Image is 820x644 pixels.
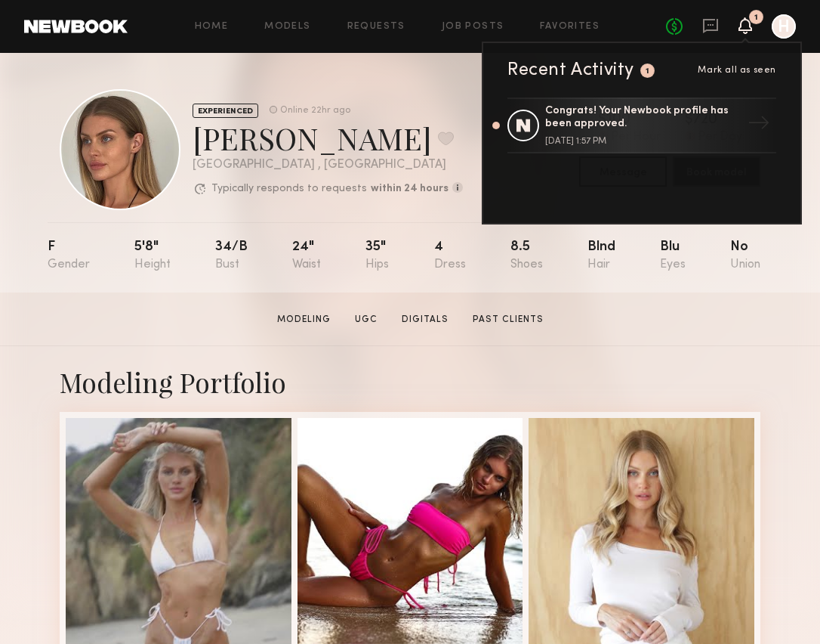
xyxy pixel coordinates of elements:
div: 24" [292,240,321,271]
div: 8.5 [510,240,543,271]
div: [DATE] 1:57 PM [545,137,741,146]
a: Home [195,22,229,32]
a: Congrats! Your Newbook profile has been approved.[DATE] 1:57 PM→ [507,98,776,153]
div: [GEOGRAPHIC_DATA] , [GEOGRAPHIC_DATA] [193,159,463,172]
a: Digitals [396,313,455,327]
div: F [48,240,90,271]
p: Typically responds to requests [211,184,367,194]
div: 1 [646,67,650,76]
div: Blu [660,240,686,271]
div: [PERSON_NAME] [193,118,463,158]
div: Online 22hr ago [280,106,350,116]
a: Models [264,22,310,32]
span: Mark all as seen [698,66,776,75]
b: within 24 hours [371,184,449,194]
a: Modeling [271,313,337,327]
div: Modeling Portfolio [60,364,760,400]
div: 1 [754,14,758,22]
a: H [772,14,796,39]
a: UGC [349,313,384,327]
div: Congrats! Your Newbook profile has been approved. [545,105,741,131]
a: Favorites [540,22,600,32]
div: 4 [434,240,466,271]
a: Requests [347,22,405,32]
div: Blnd [587,240,615,271]
div: → [741,106,776,145]
div: EXPERIENCED [193,104,258,118]
a: Job Posts [442,22,504,32]
div: 34/b [215,240,248,271]
div: 35" [365,240,389,271]
a: Past Clients [467,313,550,327]
div: No [730,240,760,271]
div: 5'8" [134,240,171,271]
div: Recent Activity [507,61,634,79]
